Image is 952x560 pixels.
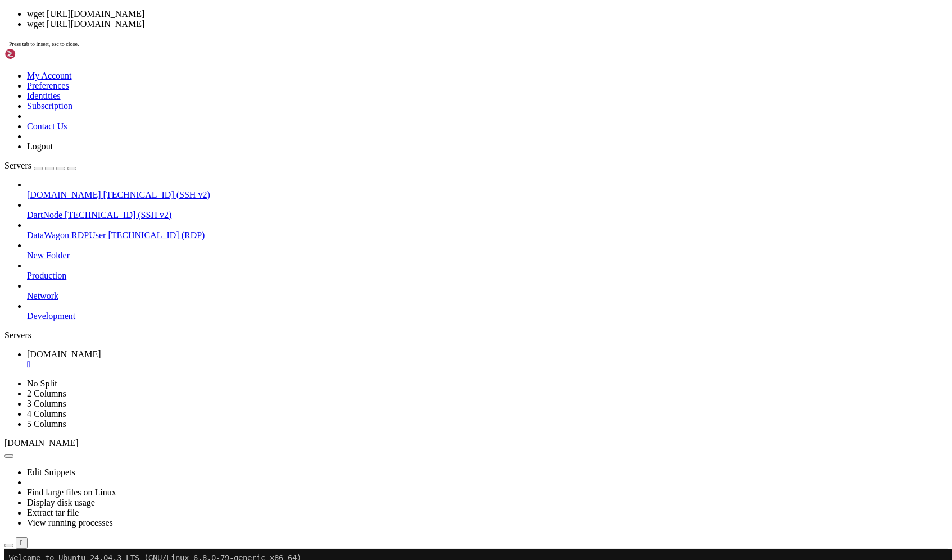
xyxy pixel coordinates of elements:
[27,409,66,418] a: 4 Columns
[4,438,79,448] span: [DOMAIN_NAME]
[4,4,805,14] x-row: Welcome to Ubuntu 24.04.3 LTS (GNU/Linux 6.8.0-79-generic x86_64)
[27,261,948,281] li: Production
[27,230,106,240] span: DataWagon RDPUser
[20,539,23,547] div: 
[27,271,66,280] span: Production
[27,220,948,240] li: DataWagon RDPUser [TECHNICAL_ID] (RDP)
[27,508,79,517] a: Extract tar file
[27,291,948,301] a: Network
[27,240,948,261] li: New Folder
[27,71,72,80] a: My Account
[27,190,948,200] a: [DOMAIN_NAME] [TECHNICAL_ID] (SSH v2)
[65,210,171,220] span: [TECHNICAL_ID] (SSH v2)
[27,488,116,497] a: Find large files on Linux
[27,389,66,398] a: 2 Columns
[27,498,95,507] a: Display disk usage
[27,271,948,281] a: Production
[4,48,69,60] img: Shellngn
[27,359,948,370] a: 
[4,135,805,145] x-row: Expanded Security Maintenance for Applications is not enabled.
[4,23,805,33] x-row: * Documentation: [URL][DOMAIN_NAME]
[108,230,205,240] span: [TECHNICAL_ID] (RDP)
[27,101,72,111] a: Subscription
[4,61,805,70] x-row: System information as of [DATE]
[103,190,210,199] span: [TECHNICAL_ID] (SSH v2)
[4,33,805,42] x-row: * Management: [URL][DOMAIN_NAME]
[27,190,101,199] span: [DOMAIN_NAME]
[27,210,62,220] span: DartNode
[27,9,948,19] li: wget [URL][DOMAIN_NAME]
[27,19,948,29] li: wget [URL][DOMAIN_NAME]
[4,107,805,117] x-row: Swap usage: 0%
[27,349,948,370] a: usnyc-r1.blazar.live
[27,311,948,321] a: Development
[27,518,113,527] a: View running processes
[27,467,75,477] a: Edit Snippets
[27,379,57,388] a: No Split
[4,79,805,89] x-row: System load: 0.08 Processes: 134
[9,41,79,47] span: Press tab to insert, esc to close.
[4,182,805,192] x-row: See [URL][DOMAIN_NAME] or run: sudo pro status
[108,219,113,229] div: (22, 23)
[27,121,67,131] a: Contact Us
[27,210,948,220] a: DartNode [TECHNICAL_ID] (SSH v2)
[4,154,805,163] x-row: 0 updates can be applied immediately.
[27,81,69,90] a: Preferences
[27,91,61,101] a: Identities
[27,251,70,260] span: New Folder
[4,161,76,170] a: Servers
[4,98,805,107] x-row: Memory usage: 2% IPv4 address for eth0: [TECHNICAL_ID]
[4,330,948,340] div: Servers
[16,537,28,549] button: 
[4,89,805,98] x-row: Usage of /: 2.9% of 76.45GB Users logged in: 0
[27,230,948,240] a: DataWagon RDPUser [TECHNICAL_ID] (RDP)
[4,210,805,220] x-row: Last login: [DATE] from [TECHNICAL_ID]
[27,399,66,408] a: 3 Columns
[27,291,58,301] span: Network
[27,311,75,321] span: Development
[27,301,948,321] li: Development
[4,161,31,170] span: Servers
[27,180,948,200] li: [DOMAIN_NAME] [TECHNICAL_ID] (SSH v2)
[27,251,948,261] a: New Folder
[27,142,53,151] a: Logout
[27,200,948,220] li: DartNode [TECHNICAL_ID] (SSH v2)
[4,219,805,229] x-row: root@usnyc-r1:~# wget
[27,419,66,429] a: 5 Columns
[4,172,805,182] x-row: Enable ESM Apps to receive additional future security updates.
[27,281,948,301] li: Network
[27,349,101,359] span: [DOMAIN_NAME]
[4,42,805,52] x-row: * Support: [URL][DOMAIN_NAME]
